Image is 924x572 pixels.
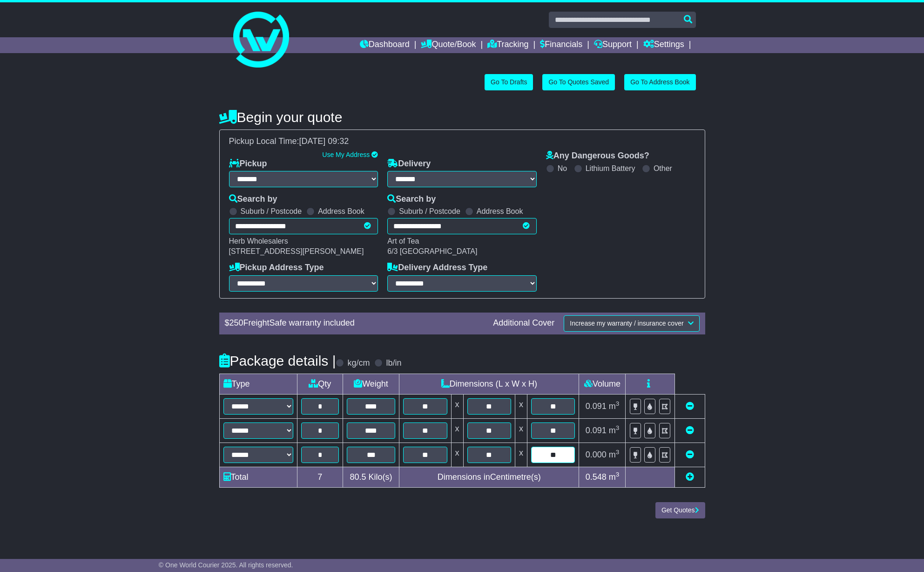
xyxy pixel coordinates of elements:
[594,37,632,53] a: Support
[540,37,582,53] a: Financials
[224,136,700,147] div: Pickup Local Time:
[485,74,533,90] a: Go To Drafts
[586,402,607,411] span: 0.091
[360,37,410,53] a: Dashboard
[488,318,559,328] div: Additional Cover
[586,164,635,173] label: Lithium Battery
[219,109,705,125] h4: Begin your quote
[220,318,489,328] div: $ FreightSafe warranty included
[558,164,567,173] label: No
[451,418,463,443] td: x
[322,151,370,158] a: Use My Address
[609,472,620,482] span: m
[219,467,297,487] td: Total
[686,450,694,459] a: Remove this item
[477,207,523,216] label: Address Book
[299,136,349,146] span: [DATE] 09:32
[515,394,527,418] td: x
[229,247,364,255] span: [STREET_ADDRESS][PERSON_NAME]
[229,263,324,273] label: Pickup Address Type
[386,358,401,368] label: lb/in
[655,502,705,518] button: Get Quotes
[586,450,607,459] span: 0.000
[586,472,607,482] span: 0.548
[616,471,620,478] sup: 3
[297,374,343,394] td: Qty
[399,374,579,394] td: Dimensions (L x W x H)
[318,207,364,216] label: Address Book
[451,443,463,467] td: x
[616,424,620,431] sup: 3
[686,472,694,482] a: Add new item
[570,320,683,327] span: Increase my warranty / insurance cover
[343,467,399,487] td: Kilo(s)
[515,443,527,467] td: x
[229,318,243,327] span: 250
[343,374,399,394] td: Weight
[399,467,579,487] td: Dimensions in Centimetre(s)
[616,449,620,456] sup: 3
[579,374,626,394] td: Volume
[546,151,649,161] label: Any Dangerous Goods?
[686,426,694,435] a: Remove this item
[609,402,620,411] span: m
[219,353,336,368] h4: Package details |
[229,237,288,245] span: Herb Wholesalers
[421,37,476,53] a: Quote/Book
[350,472,366,482] span: 80.5
[347,358,370,368] label: kg/cm
[387,247,477,255] span: 6/3 [GEOGRAPHIC_DATA]
[387,194,436,204] label: Search by
[229,194,277,204] label: Search by
[686,402,694,411] a: Remove this item
[564,315,699,332] button: Increase my warranty / insurance cover
[241,207,302,216] label: Suburb / Postcode
[616,400,620,407] sup: 3
[297,467,343,487] td: 7
[451,394,463,418] td: x
[387,159,431,169] label: Delivery
[159,561,293,569] span: © One World Courier 2025. All rights reserved.
[542,74,615,90] a: Go To Quotes Saved
[219,374,297,394] td: Type
[387,237,419,245] span: Art of Tea
[487,37,528,53] a: Tracking
[515,418,527,443] td: x
[624,74,695,90] a: Go To Address Book
[399,207,460,216] label: Suburb / Postcode
[654,164,672,173] label: Other
[387,263,487,273] label: Delivery Address Type
[229,159,267,169] label: Pickup
[586,426,607,435] span: 0.091
[609,450,620,459] span: m
[609,426,620,435] span: m
[643,37,684,53] a: Settings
